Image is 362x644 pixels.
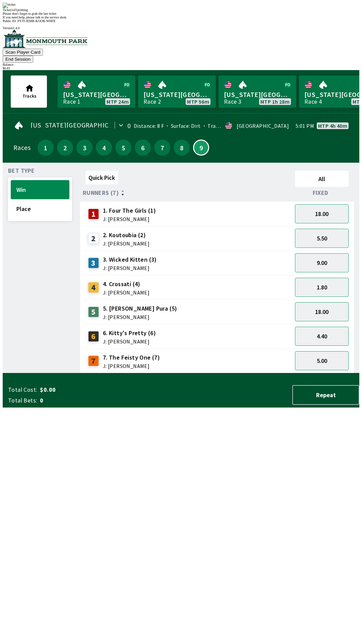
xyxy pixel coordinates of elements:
[63,99,80,104] div: Race 1
[295,302,349,321] button: 18.00
[103,206,156,215] span: 1. Four The Girls (1)
[3,12,359,15] div: Please don't forget to grab the last ticket
[295,171,349,187] button: All
[317,357,327,365] span: 5.00
[103,255,157,264] span: 3. Wicked Kitten (3)
[154,140,170,156] button: 7
[3,26,359,30] div: Version 1.4.0
[317,234,327,242] span: 5.50
[143,99,161,104] div: Race 2
[16,205,64,213] span: Place
[136,145,149,150] span: 6
[3,8,359,12] div: Ticket 1 of 1 printing
[96,140,112,156] button: 4
[103,363,160,369] span: J: [PERSON_NAME]
[295,204,349,223] button: 18.00
[88,307,99,317] div: 5
[83,190,292,196] div: Runners (7)
[3,56,33,63] button: End Session
[40,386,145,394] span: $0.00
[237,123,289,128] div: [GEOGRAPHIC_DATA]
[63,90,130,99] span: [US_STATE][GEOGRAPHIC_DATA]
[175,145,188,150] span: 8
[298,391,353,399] span: Repeat
[57,140,73,156] button: 2
[317,332,327,340] span: 4.40
[76,140,93,156] button: 3
[88,356,99,366] div: 7
[3,63,359,66] div: Balance
[292,385,359,405] button: Repeat
[117,145,130,150] span: 5
[11,199,69,218] button: Place
[315,308,328,316] span: 18.00
[3,3,15,8] img: ticket
[107,99,129,104] span: MTP 24m
[138,75,216,108] a: [US_STATE][GEOGRAPHIC_DATA]Race 2MTP 56m
[315,210,328,218] span: 18.00
[88,209,99,219] div: 1
[88,258,99,268] div: 3
[8,396,37,405] span: Total Bets:
[292,190,351,196] div: Fixed
[224,99,241,104] div: Race 3
[103,339,156,344] span: J: [PERSON_NAME]
[304,99,322,104] div: Race 4
[295,351,349,370] button: 5.00
[164,122,201,129] span: Surface: Dirt
[295,327,349,346] button: 4.40
[11,180,69,199] button: Win
[103,290,149,295] span: J: [PERSON_NAME]
[17,19,56,23] span: PYJT-JEMR-KOOR-WHFE
[3,15,67,19] span: If you need help, please talk to the service desk.
[40,396,145,405] span: 0
[143,90,210,99] span: [US_STATE][GEOGRAPHIC_DATA]
[88,282,99,293] div: 4
[296,123,314,128] span: 5:01 PM
[98,145,110,150] span: 4
[174,140,190,156] button: 8
[224,90,291,99] span: [US_STATE][GEOGRAPHIC_DATA]
[3,19,359,23] div: Public ID:
[103,265,157,271] span: J: [PERSON_NAME]
[3,30,87,48] img: venue logo
[103,280,149,288] span: 4. Crossati (4)
[103,216,156,222] span: J: [PERSON_NAME]
[317,259,327,267] span: 9.00
[59,145,71,150] span: 2
[127,123,131,128] div: 0
[8,386,37,394] span: Total Cost:
[103,353,160,362] span: 7. The Feisty One (7)
[115,140,131,156] button: 5
[103,304,177,313] span: 5. [PERSON_NAME] Pura (5)
[313,190,328,196] span: Fixed
[201,122,263,129] span: Track Condition: Heavy
[3,49,43,56] button: Scan Player Card
[22,93,37,99] span: Tracks
[295,253,349,272] button: 9.00
[13,145,31,150] div: Races
[318,123,347,128] span: MTP 4h 40m
[298,175,346,183] span: All
[260,99,290,104] span: MTP 1h 28m
[317,283,327,291] span: 1.80
[103,314,177,320] span: J: [PERSON_NAME]
[88,331,99,342] div: 6
[8,168,35,173] span: Bet Type
[11,75,47,108] button: Tracks
[31,122,131,128] span: [US_STATE][GEOGRAPHIC_DATA]
[103,329,156,337] span: 6. Kitty's Pretty (6)
[38,140,54,156] button: 1
[16,186,64,194] span: Win
[187,99,209,104] span: MTP 56m
[88,174,115,181] span: Quick Pick
[83,190,119,196] span: Runners (7)
[103,231,149,239] span: 2. Koutoubia (2)
[219,75,296,108] a: [US_STATE][GEOGRAPHIC_DATA]Race 3MTP 1h 28m
[295,278,349,297] button: 1.80
[134,122,164,129] span: Distance: 8 F
[103,241,149,246] span: J: [PERSON_NAME]
[135,140,151,156] button: 6
[85,171,118,184] button: Quick Pick
[39,145,52,150] span: 1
